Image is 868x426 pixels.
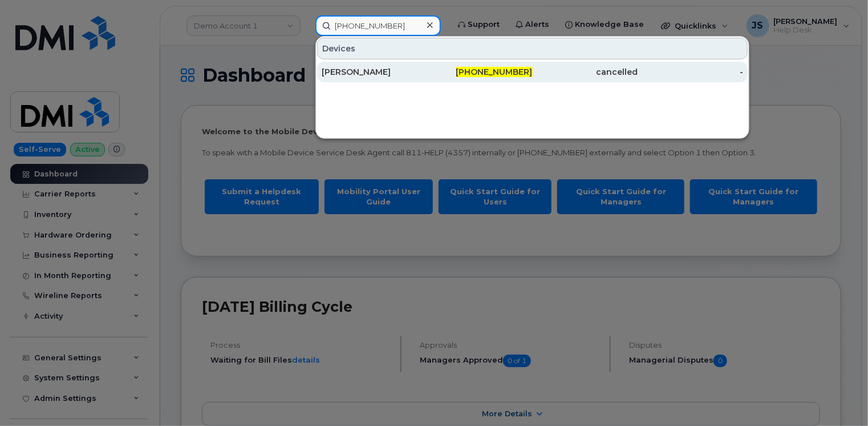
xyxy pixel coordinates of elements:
a: [PERSON_NAME][PHONE_NUMBER]cancelled- [317,62,748,82]
div: cancelled [533,66,638,78]
div: Devices [317,38,748,59]
div: [PERSON_NAME] [322,66,427,78]
div: - [638,66,743,78]
span: [PHONE_NUMBER] [456,67,533,77]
